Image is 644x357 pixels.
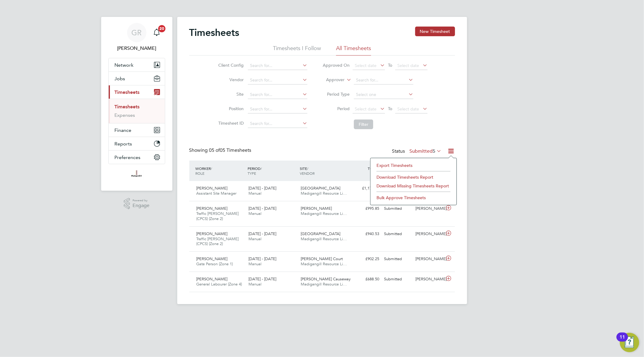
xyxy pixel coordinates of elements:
span: Reports [115,141,132,147]
h2: Timesheets [189,27,239,39]
button: Timesheets [109,85,165,99]
span: Madigangill Resource Li… [301,282,347,287]
span: [PERSON_NAME] [197,206,228,211]
span: Manual [248,236,261,241]
label: Approver [317,77,344,83]
div: 11 [620,337,625,345]
button: Preferences [109,151,165,164]
span: Select date [397,63,419,68]
span: GR [132,29,142,37]
li: Download Timesheets Report [373,173,453,181]
span: ROLE [196,171,205,176]
label: Position [216,106,244,111]
button: Filter [354,120,373,129]
span: [PERSON_NAME] [197,256,228,261]
label: Vendor [216,77,244,82]
span: [GEOGRAPHIC_DATA] [301,186,340,191]
div: WORKER [194,163,246,179]
label: Period [322,106,350,111]
span: Powered by [133,198,149,203]
span: [PERSON_NAME] Court [301,256,343,261]
span: [PERSON_NAME] [301,206,332,211]
button: Reports [109,137,165,150]
span: 5 [433,148,436,154]
span: Goncalo Rodrigues [108,45,165,52]
span: Manual [248,282,261,287]
div: Submitted [382,274,413,284]
li: Export Timesheets [373,161,453,170]
span: [DATE] - [DATE] [248,276,276,282]
img: madigangill-logo-retina.png [130,170,143,180]
div: £902.25 [351,254,382,264]
a: Timesheets [115,104,140,110]
div: Status [392,147,443,156]
span: [PERSON_NAME] [197,231,228,236]
div: Submitted [382,254,413,264]
div: £940.53 [351,229,382,239]
span: [DATE] - [DATE] [248,186,276,191]
div: Showing [189,147,253,154]
div: SITE [298,163,351,179]
input: Search for... [248,105,307,113]
span: TOTAL [368,166,379,171]
a: Go to home page [108,170,165,180]
span: 05 Timesheets [209,147,252,153]
input: Search for... [248,91,307,99]
span: [PERSON_NAME] [197,276,228,282]
span: Manual [248,191,261,196]
span: Select date [397,106,419,112]
li: Bulk Approve Timesheets [373,193,453,202]
label: Approved On [322,62,350,68]
span: Jobs [115,76,125,81]
a: 20 [151,23,163,42]
div: £995.85 [351,204,382,214]
button: New Timesheet [415,27,455,36]
span: Manual [248,261,261,266]
a: Expenses [115,112,135,118]
label: Site [216,91,244,97]
span: Timesheets [115,89,140,95]
div: £688.50 [351,274,382,284]
input: Search for... [248,62,307,70]
span: Traffic [PERSON_NAME] (CPCS) (Zone 2) [197,236,239,247]
span: Engage [133,203,149,208]
span: VENDOR [300,171,315,176]
div: [PERSON_NAME] [413,254,444,264]
span: 20 [158,25,165,32]
label: Timesheet ID [216,120,244,126]
span: TYPE [248,171,256,176]
span: Select date [355,63,376,68]
div: [PERSON_NAME] [413,274,444,284]
span: Gate Person (Zone 1) [197,261,233,266]
a: Powered byEngage [124,198,149,209]
span: To [386,61,394,69]
span: [GEOGRAPHIC_DATA] [301,231,340,236]
li: Timesheets I Follow [273,45,321,56]
span: [PERSON_NAME] [197,186,228,191]
span: Madigangill Resource Li… [301,261,347,266]
nav: Main navigation [101,17,172,191]
div: Timesheets [109,99,165,123]
li: All Timesheets [336,45,371,56]
span: Madigangill Resource Li… [301,236,347,241]
div: PERIOD [246,163,298,179]
span: Madigangill Resource Li… [301,211,347,216]
span: [DATE] - [DATE] [248,256,276,261]
span: Network [115,62,134,68]
span: Manual [248,211,261,216]
span: Select date [355,106,376,112]
input: Search for... [248,76,307,84]
span: [PERSON_NAME] Causeway [301,276,351,282]
span: / [261,166,262,171]
span: / [307,166,308,171]
input: Search for... [248,120,307,128]
span: To [386,105,394,113]
a: GR[PERSON_NAME] [108,23,165,52]
input: Select one [354,91,413,99]
div: [PERSON_NAME] [413,204,444,214]
button: Open Resource Center, 11 new notifications [620,333,639,352]
button: Network [109,58,165,72]
label: Client Config [216,62,244,68]
span: Preferences [115,155,141,160]
div: Submitted [382,204,413,214]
